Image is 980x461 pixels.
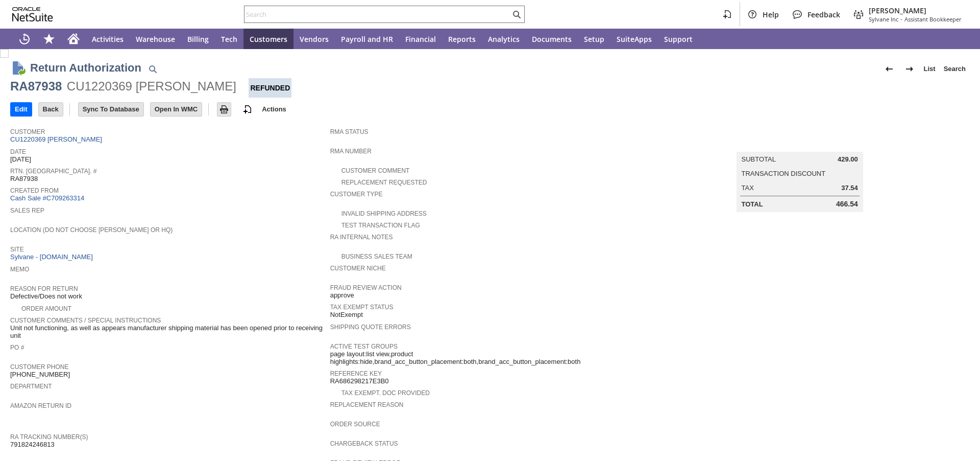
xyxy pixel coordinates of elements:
[341,222,420,229] a: Test Transaction Flag
[10,207,44,214] a: Sales Rep
[10,441,55,449] span: 791824246813
[10,155,31,164] span: [DATE]
[742,200,763,208] a: Total
[904,15,962,23] span: Assistant Bookkeeper
[30,59,141,76] h1: Return Authorization
[617,34,652,44] span: SuiteApps
[836,200,858,209] span: 466.54
[330,291,354,299] span: approve
[10,78,62,95] div: RA87938
[300,34,329,44] span: Vendors
[10,135,105,143] a: CU1220369 [PERSON_NAME]
[330,265,386,272] a: Customer Niche
[330,284,402,291] a: Fraud Review Action
[136,34,175,44] span: Warehouse
[10,324,325,340] span: Unit not functioning, as well as appears manufacturer shipping material has been opened prior to ...
[742,170,826,177] a: Transaction Discount
[488,34,520,44] span: Analytics
[341,167,410,174] a: Customer Comment
[12,29,37,49] a: Recent Records
[920,61,940,77] a: List
[79,103,143,116] input: Sync To Database
[10,371,70,379] span: [PHONE_NUMBER]
[330,234,393,241] a: RA Internal Notes
[10,433,88,441] a: RA Tracking Number(s)
[244,8,510,20] input: Search
[399,29,442,49] a: Financial
[903,63,916,75] img: Next
[67,33,80,45] svg: Home
[10,317,161,324] a: Customer Comments / Special Instructions
[330,370,382,377] a: Reference Key
[43,33,55,45] svg: Shortcuts
[10,128,45,135] a: Customer
[330,148,372,155] a: RMA Number
[763,10,779,19] span: Help
[526,29,578,49] a: Documents
[218,103,230,116] img: Print
[482,29,526,49] a: Analytics
[341,389,430,397] a: Tax Exempt. Doc Provided
[330,440,398,447] a: Chargeback Status
[10,363,68,371] a: Customer Phone
[330,304,394,311] a: Tax Exempt Status
[12,7,53,21] svg: logo
[341,34,393,44] span: Payroll and HR
[658,29,699,49] a: Support
[664,34,693,44] span: Support
[11,103,32,116] input: Edit
[10,175,38,183] span: RA87938
[10,168,96,175] a: Rtn. [GEOGRAPHIC_DATA]. #
[838,155,858,164] span: 429.00
[442,29,482,49] a: Reports
[221,34,237,44] span: Tech
[341,179,427,186] a: Replacement Requested
[37,29,61,49] div: Shortcuts
[742,184,754,192] a: Tax
[67,78,236,95] div: CU1220369 [PERSON_NAME]
[215,29,243,49] a: Tech
[250,34,287,44] span: Customers
[241,103,254,116] img: add-record.svg
[737,135,863,152] caption: Summary
[10,292,82,301] span: Defective/Does not work
[10,383,52,390] a: Department
[10,285,78,292] a: Reason For Return
[405,34,436,44] span: Financial
[807,10,840,19] span: Feedback
[510,8,523,20] svg: Search
[10,148,26,155] a: Date
[39,103,63,116] input: Back
[187,34,209,44] span: Billing
[330,377,389,385] span: RA686298217E3B0
[18,33,31,45] svg: Recent Records
[10,226,173,234] a: Location (Do Not Choose [PERSON_NAME] or HQ)
[258,105,290,113] a: Actions
[584,34,604,44] span: Setup
[330,350,645,366] span: page layout:list view,product highlights:hide,brand_acc_button_placement:both,brand_acc_button_pl...
[181,29,215,49] a: Billing
[335,29,399,49] a: Payroll and HR
[341,253,412,260] a: Business Sales Team
[146,63,159,75] img: Quick Find
[869,15,898,23] span: Sylvane Inc
[293,29,335,49] a: Vendors
[869,6,962,15] span: [PERSON_NAME]
[10,246,24,253] a: Site
[130,29,181,49] a: Warehouse
[578,29,610,49] a: Setup
[86,29,130,49] a: Activities
[92,34,124,44] span: Activities
[610,29,658,49] a: SuiteApps
[330,401,404,408] a: Replacement reason
[330,191,383,198] a: Customer Type
[940,61,970,77] a: Search
[330,311,363,319] span: NotExempt
[10,253,95,261] a: Sylvane - [DOMAIN_NAME]
[742,155,776,163] a: Subtotal
[151,103,202,116] input: Open In WMC
[10,344,24,351] a: PO #
[330,421,380,428] a: Order Source
[330,324,411,331] a: Shipping Quote Errors
[841,184,858,192] span: 37.54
